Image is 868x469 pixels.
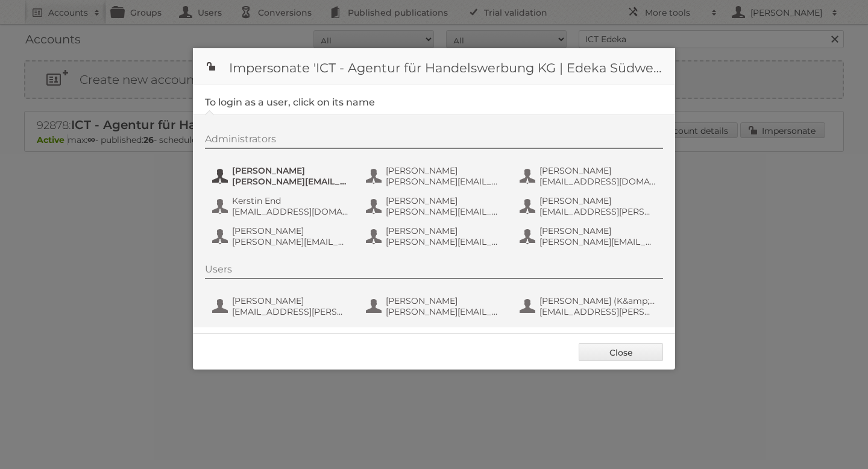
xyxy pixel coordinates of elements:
[211,224,353,248] button: [PERSON_NAME] [PERSON_NAME][EMAIL_ADDRESS][PERSON_NAME][DOMAIN_NAME]
[386,165,503,176] span: [PERSON_NAME]
[539,306,656,317] span: [EMAIL_ADDRESS][PERSON_NAME][DOMAIN_NAME]
[232,236,349,247] span: [PERSON_NAME][EMAIL_ADDRESS][PERSON_NAME][DOMAIN_NAME]
[232,225,349,236] span: [PERSON_NAME]
[386,295,503,306] span: [PERSON_NAME]
[365,164,506,188] button: [PERSON_NAME] [PERSON_NAME][EMAIL_ADDRESS][PERSON_NAME][DOMAIN_NAME]
[211,164,353,188] button: [PERSON_NAME] [PERSON_NAME][EMAIL_ADDRESS][PERSON_NAME][DOMAIN_NAME]
[539,206,656,217] span: [EMAIL_ADDRESS][PERSON_NAME][DOMAIN_NAME]
[205,263,663,279] div: Users
[211,194,353,218] button: Kerstin End [EMAIL_ADDRESS][DOMAIN_NAME]
[365,194,506,218] button: [PERSON_NAME] [PERSON_NAME][EMAIL_ADDRESS][PERSON_NAME][DOMAIN_NAME]
[539,195,656,206] span: [PERSON_NAME]
[193,48,675,84] h1: Impersonate 'ICT - Agentur für Handelswerbung KG | Edeka Südwest'
[386,225,503,236] span: [PERSON_NAME]
[232,195,349,206] span: Kerstin End
[386,195,503,206] span: [PERSON_NAME]
[539,165,656,176] span: [PERSON_NAME]
[232,206,349,217] span: [EMAIL_ADDRESS][DOMAIN_NAME]
[579,343,663,361] a: Close
[232,295,349,306] span: [PERSON_NAME]
[232,176,349,187] span: [PERSON_NAME][EMAIL_ADDRESS][PERSON_NAME][DOMAIN_NAME]
[539,236,656,247] span: [PERSON_NAME][EMAIL_ADDRESS][PERSON_NAME][DOMAIN_NAME]
[205,133,663,149] div: Administrators
[518,194,660,218] button: [PERSON_NAME] [EMAIL_ADDRESS][PERSON_NAME][DOMAIN_NAME]
[386,206,503,217] span: [PERSON_NAME][EMAIL_ADDRESS][PERSON_NAME][DOMAIN_NAME]
[386,236,503,247] span: [PERSON_NAME][EMAIL_ADDRESS][PERSON_NAME][DOMAIN_NAME]
[539,295,656,306] span: [PERSON_NAME] (K&amp;D)
[539,225,656,236] span: [PERSON_NAME]
[518,294,660,318] button: [PERSON_NAME] (K&amp;D) [EMAIL_ADDRESS][PERSON_NAME][DOMAIN_NAME]
[518,164,660,188] button: [PERSON_NAME] [EMAIL_ADDRESS][DOMAIN_NAME]
[365,224,506,248] button: [PERSON_NAME] [PERSON_NAME][EMAIL_ADDRESS][PERSON_NAME][DOMAIN_NAME]
[539,176,656,187] span: [EMAIL_ADDRESS][DOMAIN_NAME]
[211,294,353,318] button: [PERSON_NAME] [EMAIL_ADDRESS][PERSON_NAME][DOMAIN_NAME]
[365,294,506,318] button: [PERSON_NAME] [PERSON_NAME][EMAIL_ADDRESS][PERSON_NAME][DOMAIN_NAME]
[386,306,503,317] span: [PERSON_NAME][EMAIL_ADDRESS][PERSON_NAME][DOMAIN_NAME]
[386,176,503,187] span: [PERSON_NAME][EMAIL_ADDRESS][PERSON_NAME][DOMAIN_NAME]
[232,165,349,176] span: [PERSON_NAME]
[205,96,375,108] legend: To login as a user, click on its name
[232,306,349,317] span: [EMAIL_ADDRESS][PERSON_NAME][DOMAIN_NAME]
[518,224,660,248] button: [PERSON_NAME] [PERSON_NAME][EMAIL_ADDRESS][PERSON_NAME][DOMAIN_NAME]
